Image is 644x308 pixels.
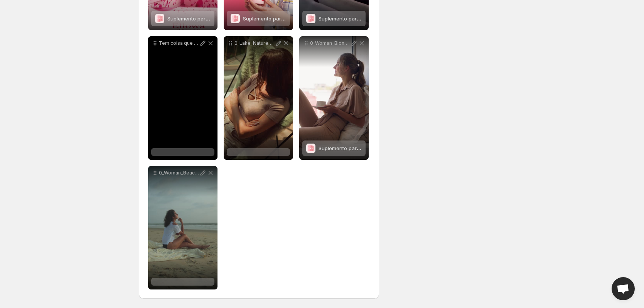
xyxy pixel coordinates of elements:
[167,15,246,22] span: Suplemento para a Saúde Íntima
[319,15,397,22] span: Suplemento para a Saúde Íntima
[612,277,635,300] div: Open chat
[310,40,350,46] p: 0_Woman_Blonde_720x1280
[148,36,217,160] div: Tem coisa que a gente nem percebe que est carregando at sentir o alvio de deixar pra trs Voc no p...
[299,36,369,160] div: 0_Woman_Blonde_720x1280Suplemento para a Saúde ÍntimaSuplemento para a Saúde Íntima
[155,14,164,23] img: Suplemento para a Saúde Íntima
[159,40,199,46] p: Tem coisa que a gente nem percebe que est carregando at sentir o alvio de deixar pra trs Voc no p...
[307,14,315,23] img: Suplemento para a Saúde Íntima
[319,145,397,151] span: Suplemento para a Saúde Íntima
[307,144,315,153] img: Suplemento para a Saúde Íntima
[159,170,199,176] p: 0_Woman_Beach_720x1280
[148,166,217,289] div: 0_Woman_Beach_720x1280
[231,14,239,23] img: Suplemento para a Saúde Íntima
[224,36,293,160] div: 0_Lake_Nature_720x1280
[243,15,322,22] span: Suplemento para a Saúde Íntima
[234,40,275,46] p: 0_Lake_Nature_720x1280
